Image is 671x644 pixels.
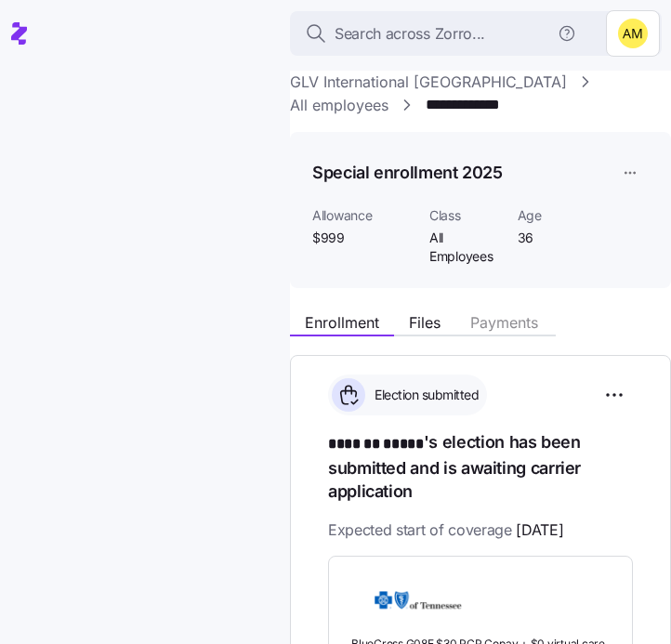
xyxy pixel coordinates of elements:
[328,519,563,542] span: Expected start of coverage
[429,229,503,267] span: All Employees
[618,19,648,48] img: dfaaf2f2725e97d5ef9e82b99e83f4d7
[290,11,662,56] button: Search across Zorro...
[429,206,503,225] span: Class
[470,315,538,330] span: Payments
[312,229,414,247] span: $999
[290,94,388,117] a: All employees
[312,161,503,184] h1: Special enrollment 2025
[312,206,414,225] span: Allowance
[305,315,379,330] span: Enrollment
[518,229,591,247] span: 36
[369,386,479,404] span: Election submitted
[409,315,441,330] span: Files
[328,430,633,503] h1: 's election has been submitted and is awaiting carrier application
[335,22,485,46] span: Search across Zorro...
[351,579,485,622] img: BlueCross BlueShield of Tennessee
[518,206,591,225] span: Age
[516,519,563,542] span: [DATE]
[290,71,567,94] a: GLV International [GEOGRAPHIC_DATA]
